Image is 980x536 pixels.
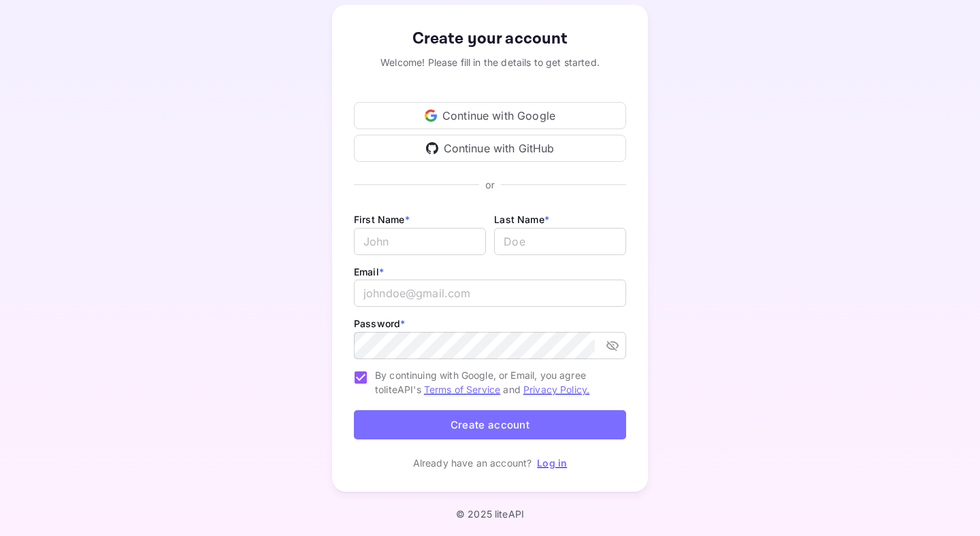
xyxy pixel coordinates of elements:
[354,214,410,225] label: First Name
[413,456,532,470] p: Already have an account?
[354,102,626,129] div: Continue with Google
[354,410,626,439] button: Create account
[456,508,524,520] p: © 2025 liteAPI
[354,318,405,329] label: Password
[424,384,500,395] a: Terms of Service
[375,368,615,397] span: By continuing with Google, or Email, you agree to liteAPI's and
[537,457,567,469] a: Log in
[354,228,486,255] input: John
[494,214,549,225] label: Last Name
[354,135,626,162] div: Continue with GitHub
[354,266,384,278] label: Email
[523,384,589,395] a: Privacy Policy.
[354,55,626,69] div: Welcome! Please fill in the details to get started.
[354,280,626,307] input: johndoe@gmail.com
[494,228,626,255] input: Doe
[600,333,625,358] button: toggle password visibility
[354,27,626,51] div: Create your account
